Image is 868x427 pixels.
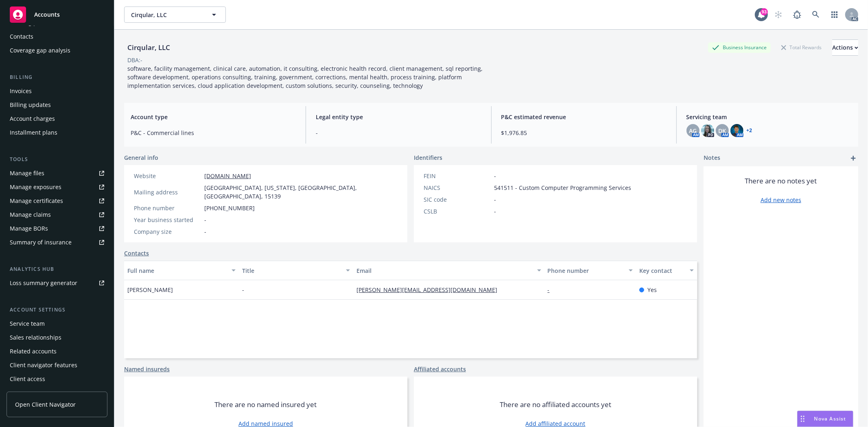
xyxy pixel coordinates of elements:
[316,129,481,137] span: -
[124,261,239,280] button: Full name
[826,7,843,23] a: Switch app
[761,196,801,204] a: Add new notes
[708,42,771,52] div: Business Insurance
[7,373,107,386] a: Client access
[7,85,107,98] a: Invoices
[215,400,317,410] span: There are no named insured yet
[10,44,70,57] div: Coverage gap analysis
[239,261,354,280] button: Title
[7,208,107,221] a: Manage claims
[7,155,107,163] div: Tools
[745,176,817,186] span: There are no notes yet
[134,227,201,236] div: Company size
[10,194,63,207] div: Manage certificates
[131,129,296,137] span: P&C - Commercial lines
[718,126,726,135] span: DK
[494,183,631,192] span: 541511 - Custom Computer Programming Services
[10,345,57,358] div: Related accounts
[789,7,805,23] a: Report a Bug
[424,183,491,192] div: NAICS
[204,172,251,180] a: [DOMAIN_NAME]
[10,30,33,43] div: Contacts
[7,3,107,26] a: Accounts
[7,306,107,314] div: Account settings
[242,266,341,275] div: Title
[10,167,44,180] div: Manage files
[134,188,201,196] div: Mailing address
[124,365,170,373] a: Named insureds
[131,113,296,121] span: Account type
[7,317,107,330] a: Service team
[10,112,55,125] div: Account charges
[761,8,768,15] div: 93
[204,227,206,236] span: -
[242,285,244,294] span: -
[7,73,107,81] div: Billing
[124,7,226,23] button: Cirqular, LLC
[356,286,504,294] a: [PERSON_NAME][EMAIL_ADDRESS][DOMAIN_NAME]
[7,194,107,207] a: Manage certificates
[832,39,858,56] button: Actions
[10,236,72,249] div: Summary of insurance
[10,208,51,221] div: Manage claims
[7,98,107,111] a: Billing updates
[770,7,787,23] a: Start snowing
[127,266,227,275] div: Full name
[353,261,544,280] button: Email
[548,266,624,275] div: Phone number
[127,285,173,294] span: [PERSON_NAME]
[848,153,858,163] a: add
[730,124,743,137] img: photo
[124,153,158,162] span: General info
[832,40,858,55] div: Actions
[10,359,77,372] div: Client navigator features
[701,124,714,137] img: photo
[124,42,173,53] div: Cirqular, LLC
[7,236,107,249] a: Summary of insurance
[7,44,107,57] a: Coverage gap analysis
[7,265,107,273] div: Analytics hub
[501,129,667,137] span: $1,976.85
[131,11,201,19] span: Cirqular, LLC
[544,261,636,280] button: Phone number
[204,204,255,212] span: [PHONE_NUMBER]
[494,195,496,204] span: -
[134,172,201,180] div: Website
[7,167,107,180] a: Manage files
[10,98,51,111] div: Billing updates
[7,30,107,43] a: Contacts
[10,85,32,98] div: Invoices
[10,331,61,344] div: Sales relationships
[10,222,48,235] div: Manage BORs
[10,277,77,290] div: Loss summary generator
[7,359,107,372] a: Client navigator features
[134,216,201,224] div: Year business started
[808,7,824,23] a: Search
[124,249,149,257] a: Contacts
[424,207,491,216] div: CSLB
[204,183,398,200] span: [GEOGRAPHIC_DATA], [US_STATE], [GEOGRAPHIC_DATA], [GEOGRAPHIC_DATA], 15139
[548,286,556,294] a: -
[7,181,107,194] a: Manage exposures
[7,126,107,139] a: Installment plans
[10,126,57,139] div: Installment plans
[7,112,107,125] a: Account charges
[636,261,697,280] button: Key contact
[647,285,657,294] span: Yes
[316,113,481,121] span: Legal entity type
[424,195,491,204] div: SIC code
[747,128,752,133] a: +2
[204,216,206,224] span: -
[127,56,142,64] div: DBA: -
[814,415,846,422] span: Nova Assist
[500,400,611,410] span: There are no affiliated accounts yet
[414,153,442,162] span: Identifiers
[501,113,667,121] span: P&C estimated revenue
[127,65,484,89] span: software, facility management, clinical care, automation, it consulting, electronic health record...
[7,345,107,358] a: Related accounts
[7,222,107,235] a: Manage BORs
[356,266,532,275] div: Email
[10,317,45,330] div: Service team
[10,181,61,194] div: Manage exposures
